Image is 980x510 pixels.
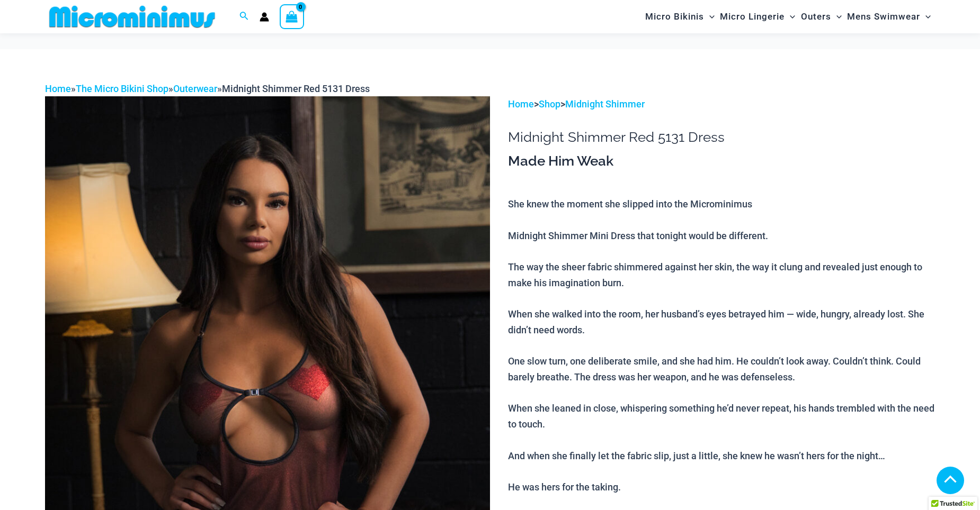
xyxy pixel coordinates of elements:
[45,83,370,94] span: » » »
[645,3,704,30] span: Micro Bikinis
[720,3,785,30] span: Micro Lingerie
[508,98,534,110] a: Home
[565,98,645,110] a: Midnight Shimmer
[260,12,269,22] a: Account icon link
[643,3,717,30] a: Micro BikinisMenu ToggleMenu Toggle
[45,5,219,29] img: MM SHOP LOGO FLAT
[173,83,217,94] a: Outerwear
[844,3,933,30] a: Mens SwimwearMenu ToggleMenu Toggle
[798,3,844,30] a: OutersMenu ToggleMenu Toggle
[508,152,935,170] h3: Made Him Weak
[76,83,168,94] a: The Micro Bikini Shop
[508,129,935,145] h1: Midnight Shimmer Red 5131 Dress
[847,3,920,30] span: Mens Swimwear
[539,98,560,110] a: Shop
[641,2,935,32] nav: Site Navigation
[508,96,935,112] p: > >
[222,83,370,94] span: Midnight Shimmer Red 5131 Dress
[785,3,795,30] span: Menu Toggle
[239,10,249,23] a: Search icon link
[920,3,931,30] span: Menu Toggle
[280,4,304,29] a: View Shopping Cart, empty
[717,3,798,30] a: Micro LingerieMenu ToggleMenu Toggle
[831,3,842,30] span: Menu Toggle
[704,3,715,30] span: Menu Toggle
[45,83,71,94] a: Home
[801,3,831,30] span: Outers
